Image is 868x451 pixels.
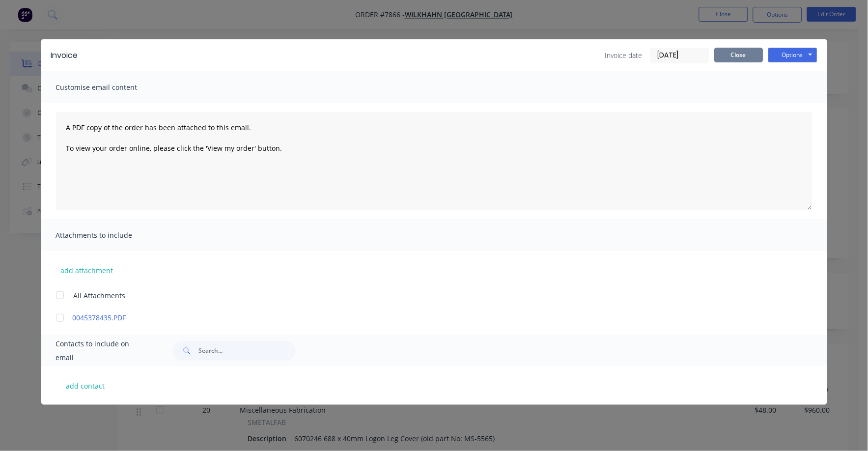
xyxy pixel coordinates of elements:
[605,50,643,60] span: Invoice date
[714,48,763,62] button: Close
[56,337,149,365] span: Contacts to include on email
[73,312,767,323] a: 0045378435.PDF
[56,378,115,393] button: add contact
[74,290,126,301] span: All Attachments
[56,228,164,242] span: Attachments to include
[56,112,812,210] textarea: A PDF copy of the order has been attached to this email. To view your order online, please click ...
[51,50,78,61] div: Invoice
[56,81,164,94] span: Customise email content
[56,263,118,278] button: add attachment
[768,48,817,62] button: Options
[198,341,296,361] input: Search...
